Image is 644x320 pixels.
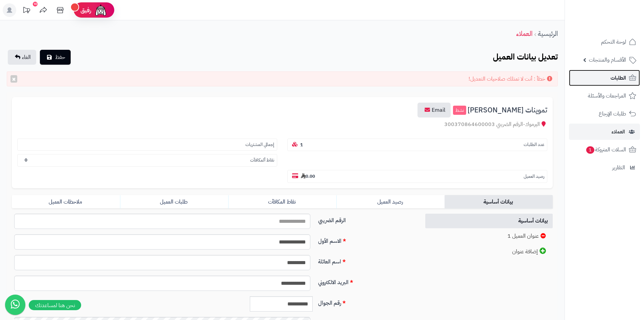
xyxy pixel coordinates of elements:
[25,157,27,163] b: 0
[315,255,418,266] label: اسم العائلة
[315,214,418,225] label: الرقم الضريبي
[40,50,71,65] button: حفظ
[228,195,336,209] a: نقاط المكافآت
[611,73,626,83] span: الطلبات
[493,51,558,63] b: تعديل بيانات العميل
[94,3,108,17] img: ai-face.png
[569,34,640,50] a: لوحة التحكم
[612,127,625,136] span: العملاء
[569,106,640,122] a: طلبات الإرجاع
[250,157,274,164] small: نقاط ألمكافآت
[245,142,274,148] small: إجمالي المشتريات
[612,163,625,172] span: التقارير
[7,71,558,87] div: خطأ : أنت لا تمتلك صلاحيات التعديل!
[18,3,35,19] a: تحديثات المنصة
[120,195,228,209] a: طلبات العميل
[586,146,594,154] span: 1
[55,53,65,61] span: حفظ
[468,106,547,114] span: تموينات [PERSON_NAME]
[453,106,466,115] small: نشط
[569,88,640,104] a: المراجعات والأسئلة
[315,276,418,286] label: البريد الالكتروني
[569,142,640,158] a: السلات المتروكة1
[17,121,547,128] div: اليرموك-الرقم الضريبي 300370864600003
[425,244,553,259] a: إضافة عنوان
[569,70,640,86] a: الطلبات
[425,214,553,228] a: بيانات أساسية
[425,229,553,243] a: عنوان العميل 1
[315,296,418,307] label: رقم الجوال
[12,195,120,209] a: ملاحظات العميل
[315,234,418,245] label: الاسم الأول
[599,109,626,119] span: طلبات الإرجاع
[80,6,91,14] span: رفيق
[589,55,626,65] span: الأقسام والمنتجات
[336,195,445,209] a: رصيد العميل
[300,142,303,148] b: 1
[524,173,544,180] small: رصيد العميل
[524,142,544,148] small: عدد الطلبات
[569,159,640,176] a: التقارير
[22,53,31,61] span: الغاء
[33,2,38,6] div: 10
[538,28,558,39] a: الرئيسية
[516,28,532,39] a: العملاء
[418,103,451,118] a: Email
[10,75,17,83] button: ×
[445,195,553,209] a: بيانات أساسية
[569,124,640,140] a: العملاء
[8,50,36,65] a: الغاء
[601,37,626,47] span: لوحة التحكم
[586,145,626,154] span: السلات المتروكة
[301,173,315,179] b: 0.00
[588,91,626,101] span: المراجعات والأسئلة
